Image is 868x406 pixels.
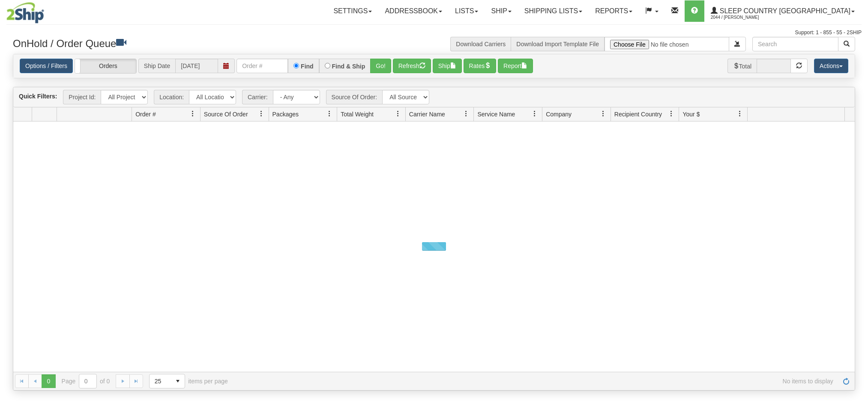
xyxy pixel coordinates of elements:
[589,0,639,22] a: Reports
[154,90,189,104] span: Location:
[75,59,136,73] label: Orders
[254,107,269,121] a: Source Of Order filter column settings
[682,110,700,119] span: Your $
[327,0,378,22] a: Settings
[839,374,853,388] a: Refresh
[42,374,55,388] span: Page 0
[378,0,449,22] a: Addressbook
[6,2,44,24] img: logo2044.jpg
[20,59,73,73] a: Options / Filters
[204,110,248,119] span: Source Of Order
[433,59,462,73] button: Ship
[733,107,747,121] a: Your $ filter column settings
[596,107,611,121] a: Company filter column settings
[546,110,572,119] span: Company
[149,374,228,388] span: items per page
[155,377,166,385] span: 25
[6,29,862,36] div: Support: 1 - 855 - 55 - 2SHIP
[727,59,757,73] span: Total
[149,374,185,388] span: Page sizes drop down
[135,110,156,119] span: Order #
[848,159,867,246] iframe: chat widget
[272,110,299,119] span: Packages
[449,0,485,22] a: Lists
[13,87,855,107] div: grid toolbar
[752,37,838,51] input: Search
[63,90,101,104] span: Project Id:
[13,37,428,49] h3: OnHold / Order Queue
[485,0,518,22] a: Ship
[704,0,861,22] a: Sleep Country [GEOGRAPHIC_DATA] 2044 / [PERSON_NAME]
[322,107,337,121] a: Packages filter column settings
[664,107,679,121] a: Recipient Country filter column settings
[516,41,599,47] a: Download Import Template File
[301,63,314,69] label: Find
[614,110,662,119] span: Recipient Country
[186,107,200,121] a: Order # filter column settings
[518,0,589,22] a: Shipping lists
[391,107,405,121] a: Total Weight filter column settings
[456,41,506,47] a: Download Carriers
[498,59,533,73] button: Report
[171,374,185,388] span: select
[409,110,445,119] span: Carrier Name
[814,59,848,73] button: Actions
[605,37,729,51] input: Import
[711,13,775,22] span: 2044 / [PERSON_NAME]
[718,7,850,15] span: Sleep Country [GEOGRAPHIC_DATA]
[240,378,833,385] span: No items to display
[370,59,391,73] button: Go!
[326,90,383,104] span: Source Of Order:
[242,90,273,104] span: Carrier:
[464,59,497,73] button: Rates
[477,110,515,119] span: Service Name
[62,374,110,388] span: Page of 0
[341,110,374,119] span: Total Weight
[236,59,288,73] input: Order #
[527,107,542,121] a: Service Name filter column settings
[393,59,431,73] button: Refresh
[19,92,57,101] label: Quick Filters:
[838,37,855,51] button: Search
[459,107,473,121] a: Carrier Name filter column settings
[138,59,175,73] span: Ship Date
[332,63,365,69] label: Find & Ship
